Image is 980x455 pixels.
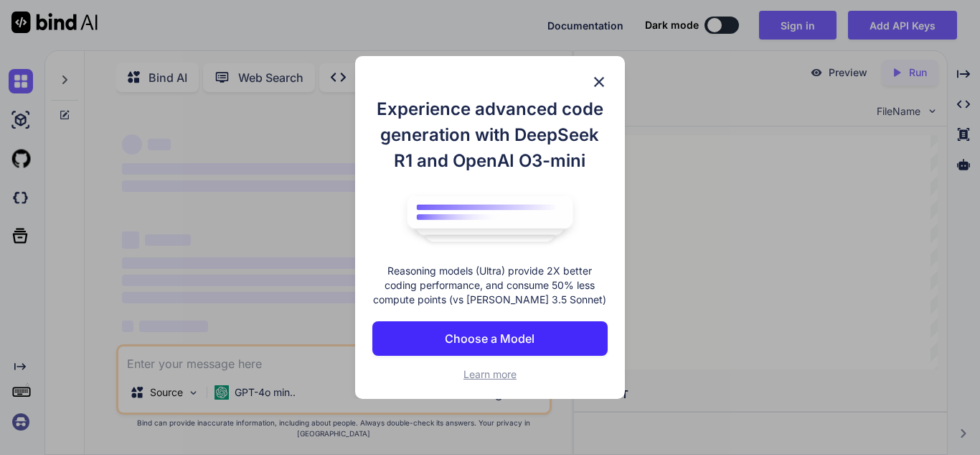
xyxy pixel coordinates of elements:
[463,368,517,380] span: Learn more
[445,330,534,347] p: Choose a Model
[372,264,608,307] p: Reasoning models (Ultra) provide 2X better coding performance, and consume 50% less compute point...
[372,321,608,356] button: Choose a Model
[372,96,608,174] h1: Experience advanced code generation with DeepSeek R1 and OpenAI O3-mini
[590,73,608,91] img: close
[397,188,583,250] img: bind logo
